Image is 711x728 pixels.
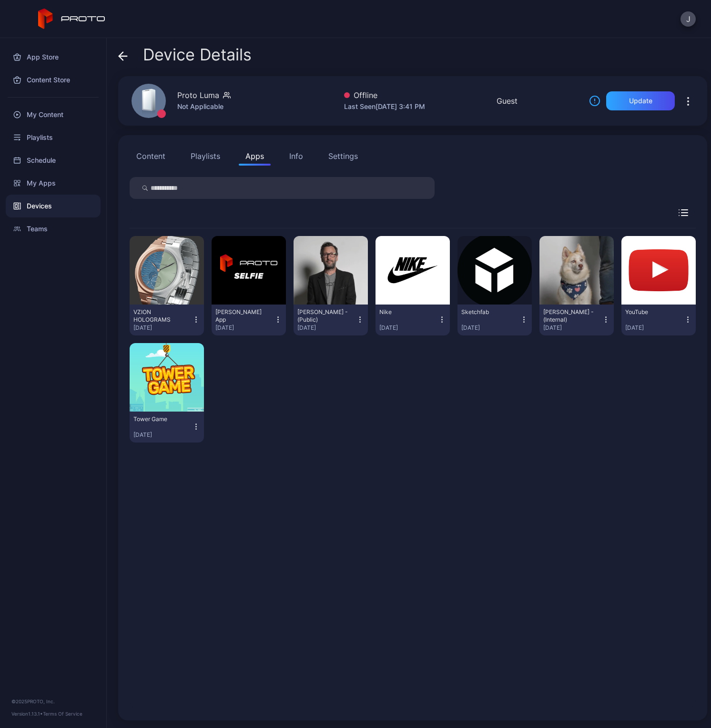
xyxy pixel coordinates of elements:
[379,308,432,316] div: Nike
[379,308,446,332] button: Nike[DATE]
[133,415,200,439] button: Tower Game[DATE]
[133,308,200,332] button: VZION HOLOGRAMS[DATE]
[133,324,192,332] div: [DATE]
[6,195,101,217] a: Devices
[328,150,358,162] div: Settings
[379,324,438,332] div: [DATE]
[43,711,82,717] a: Terms Of Service
[11,711,43,717] span: Version 1.13.1 •
[681,11,696,27] button: J
[6,149,101,172] a: Schedule
[297,308,350,324] div: David N Persona - (Public)
[497,95,518,107] div: Guest
[606,91,675,110] button: Update
[461,308,528,332] button: Sketchfab[DATE]
[297,308,364,332] button: [PERSON_NAME] - (Public)[DATE]
[6,217,101,240] a: Teams
[289,150,303,162] div: Info
[133,308,186,324] div: VZION HOLOGRAMS
[283,147,310,166] button: Info
[215,308,282,332] button: [PERSON_NAME] App[DATE]
[130,147,172,166] button: Content
[344,101,425,112] div: Last Seen [DATE] 3:41 PM
[133,415,186,423] div: Tower Game
[6,69,101,91] a: Content Store
[344,89,425,101] div: Offline
[322,147,365,166] button: Settings
[184,147,227,166] button: Playlists
[297,324,356,332] div: [DATE]
[143,46,252,64] span: Device Details
[6,172,101,195] a: My Apps
[625,324,684,332] div: [DATE]
[625,308,692,332] button: YouTube[DATE]
[6,126,101,149] a: Playlists
[543,308,596,324] div: Noah R - (Internal)
[215,324,274,332] div: [DATE]
[629,97,652,105] div: Update
[133,431,192,439] div: [DATE]
[461,324,520,332] div: [DATE]
[177,89,219,101] div: Proto Luma
[11,698,95,705] div: © 2025 PROTO, Inc.
[239,147,271,166] button: Apps
[177,101,231,112] div: Not Applicable
[543,308,610,332] button: [PERSON_NAME] - (Internal)[DATE]
[625,308,678,316] div: YouTube
[6,46,101,69] a: App Store
[6,103,101,126] a: My Content
[543,324,602,332] div: [DATE]
[215,308,268,324] div: David Selfie App
[461,308,514,316] div: Sketchfab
